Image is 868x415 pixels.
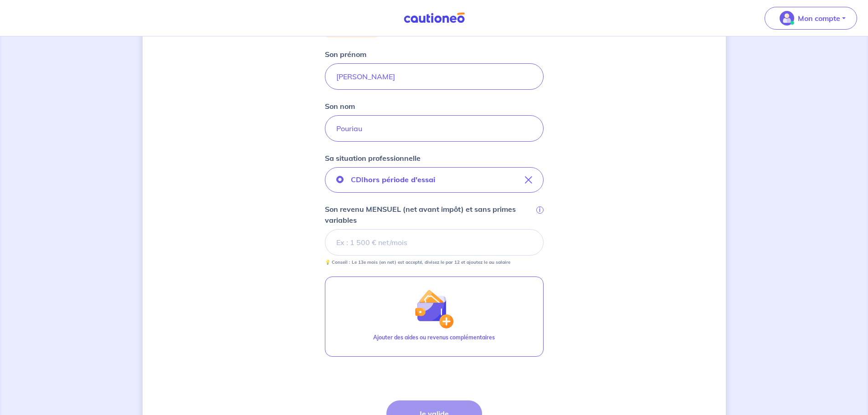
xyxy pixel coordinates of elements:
[325,167,544,193] button: CDIhors période d'essai
[780,11,794,26] img: illu_account_valid_menu.svg
[400,12,468,24] img: Cautioneo
[325,115,544,142] input: Doe
[414,289,453,328] img: illu_wallet.svg
[798,13,840,24] p: Mon compte
[325,259,510,266] p: 💡 Conseil : Le 13e mois (en net) est accepté, divisez le par 12 et ajoutez le au salaire
[325,204,534,225] p: Son revenu MENSUEL (net avant impôt) et sans primes variables
[325,277,544,357] button: illu_wallet.svgAjouter des aides ou revenus complémentaires
[325,63,544,90] input: John
[536,206,544,214] span: i
[373,333,495,342] p: Ajouter des aides ou revenus complémentaires
[351,174,435,185] p: CDI
[325,153,421,164] p: Sa situation professionnelle
[765,7,857,30] button: illu_account_valid_menu.svgMon compte
[364,175,435,184] strong: hors période d'essai
[325,49,366,60] p: Son prénom
[325,101,355,112] p: Son nom
[325,229,544,256] input: Ex : 1 500 € net/mois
